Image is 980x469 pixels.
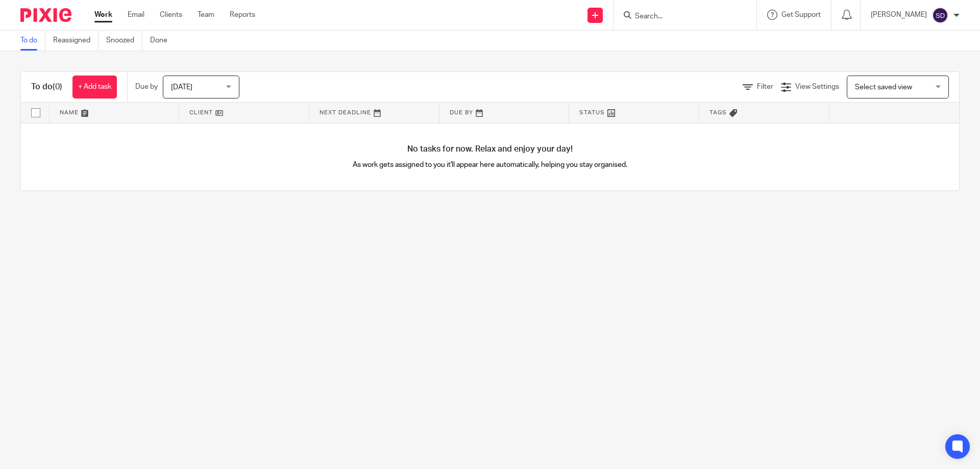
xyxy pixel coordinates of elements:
[855,84,912,91] span: Select saved view
[53,31,99,51] a: Reassigned
[150,31,175,51] a: Done
[20,31,45,51] a: To do
[21,144,959,155] h4: No tasks for now. Relax and enjoy your day!
[53,83,62,91] span: (0)
[230,10,255,20] a: Reports
[871,10,927,20] p: [PERSON_NAME]
[709,110,727,115] span: Tags
[171,84,192,91] span: [DATE]
[932,7,948,23] img: svg%3E
[781,11,821,18] span: Get Support
[757,83,773,90] span: Filter
[160,10,182,20] a: Clients
[135,82,158,92] p: Due by
[634,12,726,21] input: Search
[72,76,117,98] a: + Add task
[31,82,62,92] h1: To do
[256,160,725,170] p: As work gets assigned to you it'll appear here automatically, helping you stay organised.
[94,10,112,20] a: Work
[128,10,144,20] a: Email
[198,10,214,20] a: Team
[795,83,839,90] span: View Settings
[20,8,71,22] img: Pixie
[106,31,142,51] a: Snoozed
